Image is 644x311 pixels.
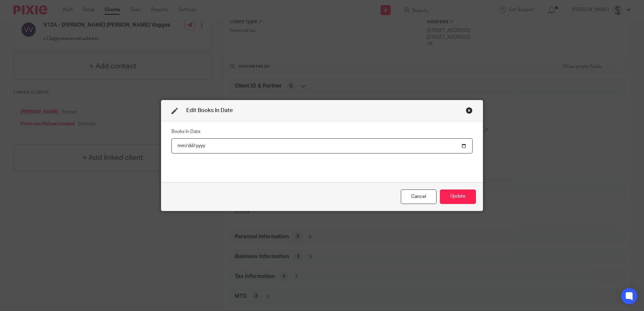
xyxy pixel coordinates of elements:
div: Close this dialog window [466,107,473,114]
div: Close this dialog window [401,189,437,204]
input: YYYY-MM-DD [171,138,473,153]
span: Edit Books In Date [186,108,233,113]
button: Update [440,189,476,204]
label: Books In Date [171,128,200,135]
